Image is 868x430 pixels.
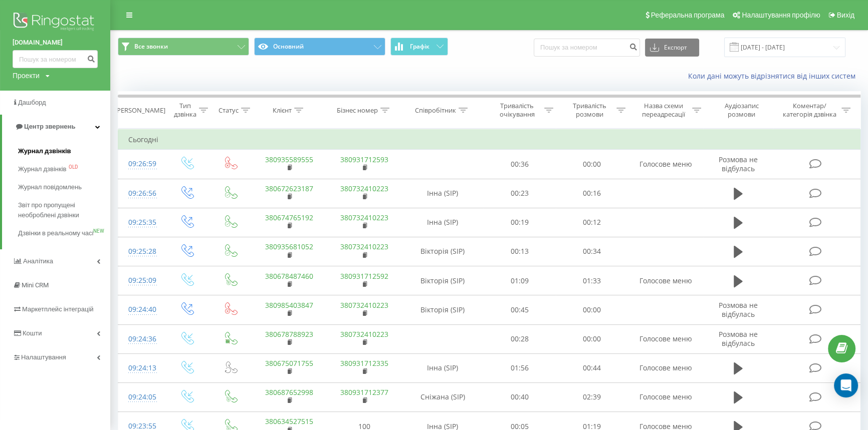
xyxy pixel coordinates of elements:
div: 09:24:05 [128,387,154,407]
span: Налаштування профілю [742,11,820,19]
td: Вікторія (SIP) [402,295,483,324]
a: 380672623187 [265,184,313,193]
span: Дзвінки в реальному часі [18,228,93,238]
td: 00:00 [556,324,628,353]
input: Пошук за номером [13,50,98,68]
a: 380985403847 [265,300,313,310]
span: Налаштування [21,353,66,361]
a: Дзвінки в реальному часіNEW [18,224,110,242]
td: 01:33 [556,266,628,295]
span: Журнал дзвінків [18,164,66,174]
div: Коментар/категорія дзвінка [780,102,839,119]
div: 09:25:28 [128,242,154,261]
td: 01:09 [483,266,556,295]
td: 00:00 [556,295,628,324]
span: Розмова не відбулась [719,329,758,348]
td: 01:56 [483,353,556,382]
img: Ringostat logo [13,10,98,35]
span: Аналiтика [23,257,53,265]
td: 00:40 [483,382,556,411]
td: 00:23 [483,179,556,208]
div: 09:26:56 [128,184,154,203]
div: Статус [219,106,239,115]
span: Розмова не відбулась [719,300,758,319]
a: Звіт про пропущені необроблені дзвінки [18,196,110,224]
a: 380931712377 [340,387,388,397]
div: [PERSON_NAME] [115,106,165,115]
div: Співробітник [415,106,456,115]
div: Аудіозапис розмови [713,102,771,119]
div: Назва схеми переадресації [637,102,689,119]
td: 00:13 [483,237,556,266]
a: 380732410223 [340,213,388,222]
a: 380935589555 [265,155,313,164]
td: Інна (SIP) [402,208,483,237]
a: Журнал повідомлень [18,178,110,196]
a: 380935681052 [265,242,313,251]
span: Звіт про пропущені необроблені дзвінки [18,200,105,220]
button: Графік [390,38,448,56]
a: 380931712335 [340,358,388,368]
div: Клієнт [273,106,292,115]
div: Бізнес номер [337,106,378,115]
span: Центр звернень [24,123,75,130]
td: 00:12 [556,208,628,237]
span: Дашборд [18,99,46,106]
a: 380687652998 [265,387,313,397]
a: 380732410223 [340,300,388,310]
td: Інна (SIP) [402,353,483,382]
span: Вихід [837,11,854,19]
span: Маркетплейс інтеграцій [22,305,94,313]
td: Інна (SIP) [402,179,483,208]
a: 380931712592 [340,271,388,281]
div: 09:24:36 [128,329,154,349]
a: 380678487460 [265,271,313,281]
div: 09:24:13 [128,358,154,378]
a: 380931712593 [340,155,388,164]
td: 00:28 [483,324,556,353]
button: Все звонки [118,38,249,56]
a: Центр звернень [2,115,110,139]
a: 380732410223 [340,242,388,251]
div: 09:25:09 [128,271,154,290]
td: Голосове меню [628,353,703,382]
a: 380678788923 [265,329,313,339]
td: 00:36 [483,150,556,179]
span: Журнал повідомлень [18,182,82,192]
div: Тип дзвінка [173,102,197,119]
a: 380732410223 [340,329,388,339]
div: Тривалість розмови [565,102,614,119]
span: Графік [410,43,429,50]
a: 380674765192 [265,213,313,222]
td: Голосове меню [628,150,703,179]
a: 380675071755 [265,358,313,368]
span: Журнал дзвінків [18,146,71,156]
td: 00:34 [556,237,628,266]
div: Open Intercom Messenger [834,373,858,397]
td: 00:45 [483,295,556,324]
span: Розмова не відбулась [719,155,758,173]
a: Коли дані можуть відрізнятися вiд інших систем [688,71,860,81]
a: 380634527515 [265,416,313,426]
td: Вікторія (SIP) [402,266,483,295]
button: Експорт [645,39,699,57]
a: 380732410223 [340,184,388,193]
span: Реферальна програма [651,11,725,19]
a: Журнал дзвінків [18,142,110,160]
div: Проекти [13,71,40,81]
a: [DOMAIN_NAME] [13,38,98,48]
a: Журнал дзвінківOLD [18,160,110,178]
td: Голосове меню [628,266,703,295]
td: 00:19 [483,208,556,237]
div: 09:26:59 [128,154,154,174]
button: Основний [254,38,385,56]
td: Сьогодні [118,130,860,150]
td: Голосове меню [628,382,703,411]
input: Пошук за номером [534,39,640,57]
td: 00:44 [556,353,628,382]
td: Сніжана (SIP) [402,382,483,411]
span: Все звонки [134,43,168,51]
td: Голосове меню [628,324,703,353]
td: 00:00 [556,150,628,179]
span: Mini CRM [22,281,49,289]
